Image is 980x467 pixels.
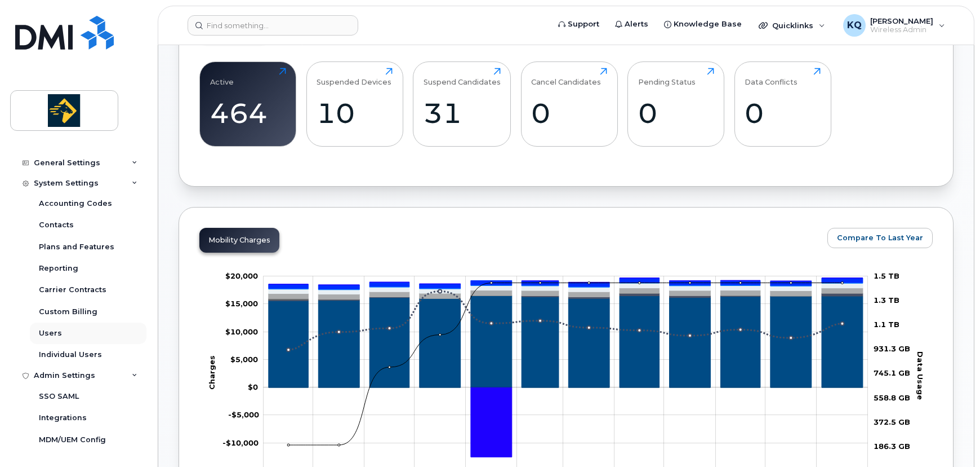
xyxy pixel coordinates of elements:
tspan: 1.1 TB [874,320,899,329]
tspan: 745.1 GB [874,369,910,378]
div: Suspend Candidates [424,68,501,86]
g: $0 [222,438,259,447]
a: Suspend Candidates31 [424,68,501,140]
span: Quicklinks [772,21,813,30]
g: Credits [269,278,863,457]
span: Support [568,19,599,30]
tspan: -$5,000 [228,411,259,420]
g: $0 [228,411,259,420]
tspan: 931.3 GB [874,344,910,353]
tspan: 1.3 TB [874,296,899,305]
div: Quicklinks [751,14,833,37]
span: Knowledge Base [674,19,742,30]
a: Pending Status0 [638,68,714,140]
div: Suspended Devices [317,68,391,86]
div: 0 [531,96,607,130]
tspan: $5,000 [230,355,258,364]
button: Compare To Last Year [827,228,933,248]
div: Active [210,68,234,86]
a: Active464 [210,68,286,140]
span: Wireless Admin [870,25,933,34]
tspan: Charges [207,355,216,390]
div: 0 [638,96,714,130]
tspan: 372.5 GB [874,417,910,426]
a: Suspended Devices10 [317,68,393,140]
div: Kerri Queton [835,14,953,37]
g: Roaming [269,293,863,301]
tspan: -$10,000 [222,438,259,447]
span: Alerts [625,19,648,30]
g: $0 [230,355,258,364]
tspan: $10,000 [225,327,258,336]
g: Hardware [269,293,863,300]
div: 464 [210,96,286,130]
div: Data Conflicts [745,68,798,86]
a: Data Conflicts0 [745,68,821,140]
g: Rate Plan [269,296,863,387]
g: $0 [225,271,258,280]
g: $0 [225,299,258,308]
tspan: 558.8 GB [874,393,910,402]
a: Knowledge Base [656,13,750,36]
a: Support [550,13,607,36]
div: 31 [424,96,501,130]
span: KQ [847,19,862,32]
div: Cancel Candidates [531,68,601,86]
div: 0 [745,96,821,130]
a: Cancel Candidates0 [531,68,607,140]
tspan: $0 [248,382,258,391]
a: Alerts [607,13,656,36]
tspan: 1.5 TB [874,271,899,280]
tspan: $20,000 [225,271,258,280]
tspan: $15,000 [225,299,258,308]
span: [PERSON_NAME] [870,16,933,25]
tspan: Data Usage [916,351,925,400]
g: $0 [225,327,258,336]
span: Compare To Last Year [837,232,923,243]
input: Find something... [188,15,358,36]
div: 10 [317,96,393,130]
tspan: 186.3 GB [874,442,910,451]
div: Pending Status [638,68,696,86]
